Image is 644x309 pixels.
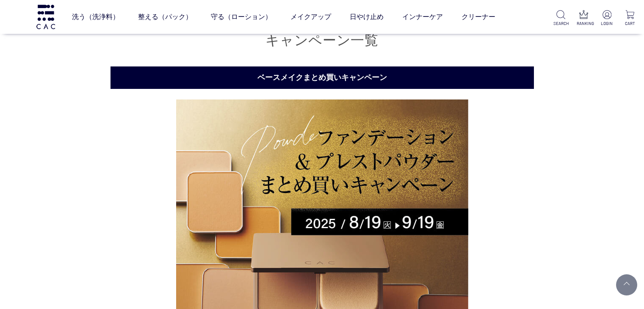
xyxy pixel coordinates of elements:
[211,5,272,29] a: 守る（ローション）
[350,5,384,29] a: 日やけ止め
[72,5,119,29] a: 洗う（洗浄料）
[553,10,568,27] a: SEARCH
[622,10,637,27] a: CART
[577,10,591,27] a: RANKING
[402,5,443,29] a: インナーケア
[462,5,495,29] a: クリーナー
[600,20,614,27] p: LOGIN
[290,5,331,29] a: メイクアップ
[600,10,614,27] a: LOGIN
[111,66,534,89] h2: ベースメイクまとめ買いキャンペーン
[553,20,568,27] p: SEARCH
[577,20,591,27] p: RANKING
[138,5,192,29] a: 整える（パック）
[622,20,637,27] p: CART
[35,5,56,29] img: logo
